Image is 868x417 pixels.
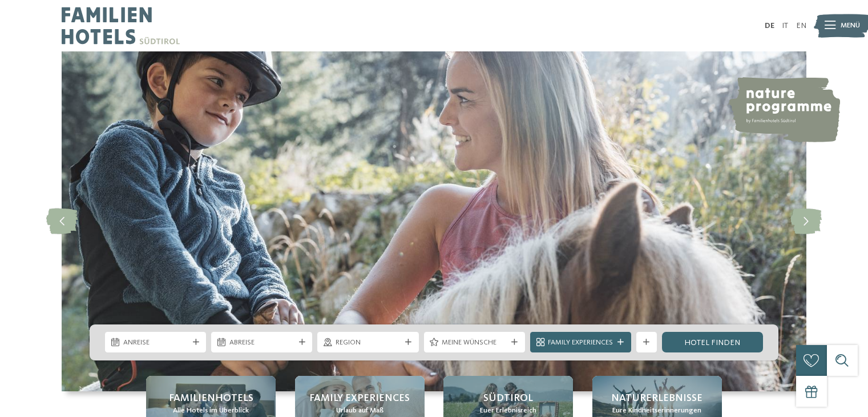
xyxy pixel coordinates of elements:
[765,22,774,30] a: DE
[62,51,806,391] img: Familienhotels Südtirol: The happy family places
[336,338,401,348] span: Region
[727,77,840,142] img: nature programme by Familienhotels Südtirol
[442,338,507,348] span: Meine Wünsche
[336,406,383,416] span: Urlaub auf Maß
[229,338,294,348] span: Abreise
[173,406,249,416] span: Alle Hotels im Überblick
[483,391,533,406] span: Südtirol
[480,406,536,416] span: Euer Erlebnisreich
[169,391,253,406] span: Familienhotels
[782,22,788,30] a: IT
[662,332,763,352] a: Hotel finden
[309,391,410,406] span: Family Experiences
[796,22,806,30] a: EN
[841,21,860,31] span: Menü
[611,391,703,406] span: Naturerlebnisse
[548,338,613,348] span: Family Experiences
[123,338,188,348] span: Anreise
[612,406,701,416] span: Eure Kindheitserinnerungen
